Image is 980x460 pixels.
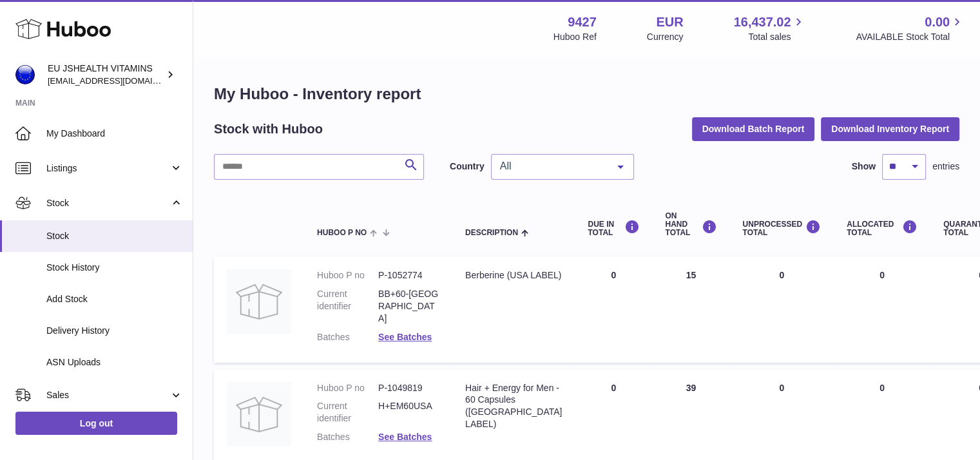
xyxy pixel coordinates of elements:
[652,256,729,362] td: 15
[46,162,169,175] span: Listings
[847,220,918,237] div: ALLOCATED Total
[317,288,378,325] dt: Current identifier
[748,31,805,43] span: Total sales
[742,220,821,237] div: UNPROCESSED Total
[46,356,183,369] span: ASN Uploads
[378,332,432,342] a: See Batches
[48,62,164,87] div: EU JSHEALTH VITAMINS
[46,389,169,401] span: Sales
[856,14,965,43] a: 0.00 AVAILABLE Stock Total
[450,160,485,173] label: Country
[925,14,950,31] span: 0.00
[656,14,683,31] strong: EUR
[46,293,183,305] span: Add Stock
[46,262,183,274] span: Stock History
[692,117,815,140] button: Download Batch Report
[317,269,378,282] dt: Huboo P no
[834,256,930,362] td: 0
[575,256,652,362] td: 0
[46,197,169,209] span: Stock
[378,382,439,394] dd: P-1049819
[46,230,183,242] span: Stock
[378,432,432,442] a: See Batches
[46,128,183,140] span: My Dashboard
[214,84,959,104] h1: My Huboo - Inventory report
[497,160,608,173] span: All
[729,256,834,362] td: 0
[553,31,597,43] div: Huboo Ref
[465,382,562,431] div: Hair + Energy for Men - 60 Capsules ([GEOGRAPHIC_DATA] LABEL)
[465,269,562,282] div: Berberine (USA LABEL)
[856,31,965,43] span: AVAILABLE Stock Total
[733,14,805,43] a: 16,437.02 Total sales
[317,331,378,343] dt: Batches
[227,382,291,446] img: product image
[48,75,189,86] span: [EMAIL_ADDRESS][DOMAIN_NAME]
[821,117,959,140] button: Download Inventory Report
[568,14,597,31] strong: 9427
[378,400,439,425] dd: H+EM60USA
[378,269,439,282] dd: P-1052774
[647,31,684,43] div: Currency
[15,65,35,84] img: internalAdmin-9427@internal.huboo.com
[465,229,518,237] span: Description
[317,382,378,394] dt: Huboo P no
[317,400,378,425] dt: Current identifier
[46,325,183,337] span: Delivery History
[733,14,791,31] span: 16,437.02
[932,160,959,173] span: entries
[378,288,439,325] dd: BB+60-[GEOGRAPHIC_DATA]
[15,412,177,435] a: Log out
[588,220,639,237] div: DUE IN TOTAL
[317,431,378,443] dt: Batches
[317,229,367,237] span: Huboo P no
[214,120,323,138] h2: Stock with Huboo
[852,160,876,173] label: Show
[227,269,291,334] img: product image
[665,212,716,238] div: ON HAND Total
